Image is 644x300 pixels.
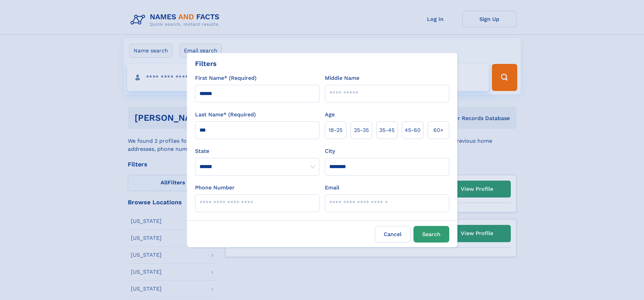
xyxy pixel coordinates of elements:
[433,126,444,134] span: 60+
[329,126,342,134] span: 18‑25
[379,126,395,134] span: 35‑45
[354,126,369,134] span: 25‑35
[325,74,359,82] label: Middle Name
[195,74,257,82] label: First Name* (Required)
[325,147,335,155] label: City
[195,147,319,155] label: State
[325,184,339,192] label: Email
[405,126,421,134] span: 45‑60
[325,111,335,119] label: Age
[195,184,235,192] label: Phone Number
[195,59,217,69] div: Filters
[195,111,256,119] label: Last Name* (Required)
[375,226,411,243] label: Cancel
[413,226,449,243] button: Search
